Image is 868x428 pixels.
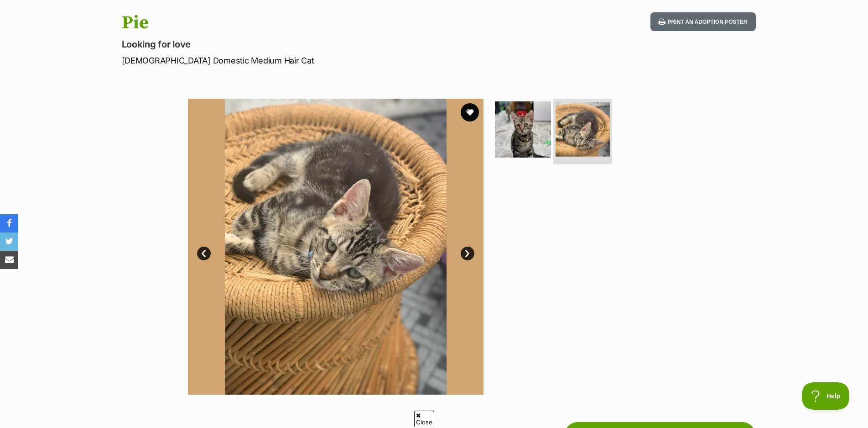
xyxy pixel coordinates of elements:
p: Looking for love [122,38,508,51]
img: Photo of Pie [556,102,610,157]
h1: Pie [122,12,508,33]
p: [DEMOGRAPHIC_DATA] Domestic Medium Hair Cat [122,54,508,67]
a: Prev [197,247,211,260]
span: Close [414,411,434,427]
iframe: Help Scout Beacon - Open [802,382,850,410]
button: favourite [461,103,479,122]
img: Photo of Pie [188,99,483,395]
a: Next [461,247,474,260]
img: Photo of Pie [495,101,551,158]
button: Print an adoption poster [650,12,755,31]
